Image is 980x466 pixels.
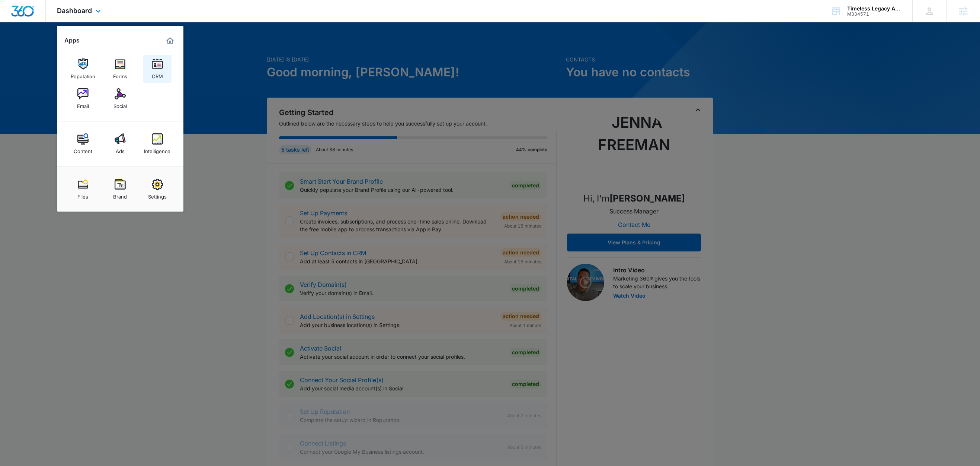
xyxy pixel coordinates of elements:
a: Marketing 360® Dashboard [164,35,176,47]
div: CRM [152,70,163,79]
a: Email [69,85,97,113]
a: CRM [143,55,172,83]
a: Intelligence [143,130,172,158]
div: Files [77,190,88,200]
div: Ads [116,145,125,154]
a: Settings [143,175,172,203]
a: Reputation [69,55,97,83]
a: Brand [106,175,134,203]
a: Social [106,85,134,113]
div: Settings [148,190,167,200]
a: Ads [106,130,134,158]
div: Intelligence [144,145,170,154]
div: account id [847,12,901,17]
span: Dashboard [57,7,92,15]
div: Social [113,99,127,109]
div: Reputation [71,70,95,79]
div: Content [74,145,92,154]
div: Email [77,99,89,109]
div: Brand [113,190,127,200]
a: Content [69,130,97,158]
h2: Apps [64,37,80,44]
a: Forms [106,55,134,83]
div: Forms [113,70,127,79]
div: account name [847,6,901,12]
a: Files [69,175,97,203]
